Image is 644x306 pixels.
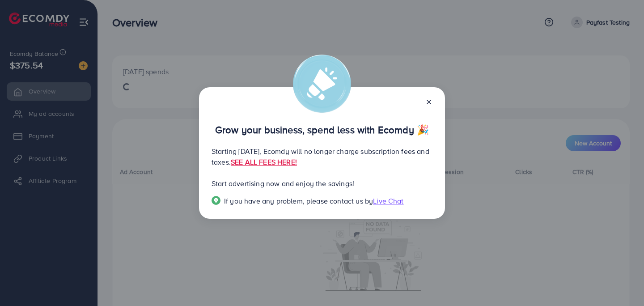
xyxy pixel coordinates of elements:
[212,178,432,189] p: Start advertising now and enjoy the savings!
[231,157,297,167] a: SEE ALL FEES HERE!
[212,146,432,167] p: Starting [DATE], Ecomdy will no longer charge subscription fees and taxes.
[212,124,432,135] p: Grow your business, spend less with Ecomdy 🎉
[224,196,373,206] span: If you have any problem, please contact us by
[293,55,351,113] img: alert
[373,196,403,206] span: Live Chat
[212,196,220,205] img: Popup guide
